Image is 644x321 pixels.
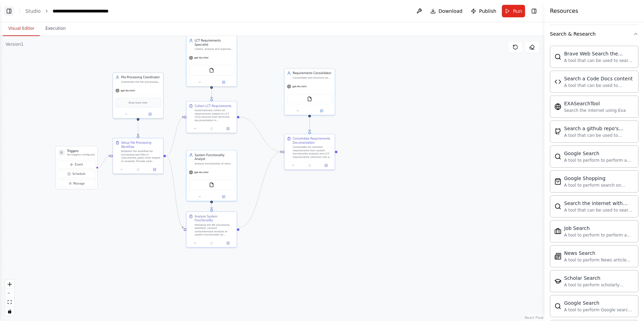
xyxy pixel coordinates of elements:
[554,128,561,135] img: Githubsearchtool
[195,153,234,161] div: System Functionality Analyst
[564,307,634,313] div: A tool to perform Google search with a search_query.
[203,241,220,246] button: No output available
[564,75,634,82] div: Search a Code Docs content
[564,225,634,232] div: Job Search
[5,280,14,316] div: React Flow controls
[129,100,148,105] span: Drop tools here
[57,161,95,168] button: Event
[195,47,234,51] div: Collect, analyze and organize all requirements related to LCT (TLS) devices from technical docume...
[195,162,234,165] div: Analyze functionality of various system components and identify relationships between requirement...
[554,253,561,260] img: Serplynewssearchtool
[564,282,634,288] div: A tool to perform scholarly literature search with a search_query.
[554,153,561,160] img: Serpapigooglesearchtool
[307,117,312,132] g: Edge from f1225b05-b91f-4867-9f6c-2718f73c4b4c to c8b19159-21ba-41db-aa91-d49f10ab483c
[564,175,634,182] div: Google Shopping
[564,108,626,113] div: Search the internet using Exa
[292,85,306,88] span: gpt-4o-mini
[97,154,110,170] g: Edge from triggers to b0db0ba4-5bc9-44b8-9798-e24ec132d4fa
[112,138,164,174] div: Setup File Processing WorkflowEstablish the workflow for processing text files in {documents_path...
[239,115,282,154] g: Edge from d536db7c-f586-419b-a04a-12771f96bc36 to c8b19159-21ba-41db-aa91-d49f10ab483c
[502,5,525,17] button: Run
[136,121,140,135] g: Edge from 8edd1a64-b395-4139-832e-53a77ab5ccda to b0db0ba4-5bc9-44b8-9798-e24ec132d4fa
[564,207,634,213] div: A tool that can be used to search the internet with a search_query. Supports different search typ...
[468,5,499,17] button: Publish
[564,182,634,188] div: A tool to perform search on Google shopping with a search_query.
[195,38,234,47] div: LCT Requirements Specialist
[210,84,214,99] g: Edge from ac740fdd-3512-447c-9fce-1ca345af3a8c to d536db7c-f586-419b-a04a-12771f96bc36
[5,298,14,307] button: fit view
[310,108,333,113] button: Open in side panel
[129,167,147,172] button: No output available
[203,126,220,131] button: No output available
[148,167,162,172] button: Open in side panel
[550,30,596,37] div: Search & Research
[67,153,95,156] p: No triggers configured
[186,212,237,248] div: Analyze System FunctionalityFollowing the file processing workflow, conduct comprehensive analysi...
[239,150,282,229] g: Edge from 7ebc9dbe-fd6c-4c5f-b2d5-fee30869bde3 to c8b19159-21ba-41db-aa91-d49f10ab483c
[121,150,161,163] div: Establish the workflow for processing text files in {documents_path} from largest to smallest. Pr...
[195,223,234,237] div: Following the file processing workflow, conduct comprehensive analysis of system functionality by...
[5,289,14,298] button: zoom out
[121,75,161,79] div: File Processing Coordinator
[25,8,41,14] a: Studio
[564,83,634,88] div: A tool that can be used to semantic search a query from a Code Docs content.
[195,109,234,122] div: Systematically collect all requirements related to LCT (TLS) devices from technical documentation...
[195,104,231,108] div: Collect LCT Requirements
[186,101,237,133] div: Collect LCT RequirementsSystematically collect all requirements related to LCT (TLS) devices from...
[564,133,634,138] div: A tool that can be used to semantic search a query from a github repo's content. This is not the ...
[186,36,237,87] div: LCT Requirements SpecialistCollect, analyze and organize all requirements related to LCT (TLS) de...
[564,50,634,57] div: Brave Web Search the internet
[564,300,634,306] div: Google Search
[284,134,335,170] div: Consolidate Requirements DocumentationConsolidate all collected requirements from system function...
[212,80,235,84] button: Open in side panel
[554,103,561,110] img: Exasearchtool
[73,181,85,186] span: Manage
[293,71,332,75] div: Requirements Consolidator
[5,280,14,289] button: zoom in
[529,6,539,16] button: Hide right sidebar
[427,5,466,17] button: Download
[57,170,95,178] button: Schedule
[75,162,83,167] span: Event
[186,150,237,201] div: System Functionality AnalystAnalyze functionality of various system components and identify relat...
[550,7,578,15] h4: Resources
[72,172,85,176] span: Schedule
[554,78,561,85] img: Codedocssearchtool
[221,241,235,246] button: Open in side panel
[112,72,164,118] div: File Processing CoordinatorCoordinate the file processing workflow by providing instructions to u...
[40,21,71,36] button: Execution
[564,158,634,163] div: A tool to perform to perform a Google search with a search_query.
[554,228,561,235] img: Serplyjobsearchtool
[564,257,634,263] div: A tool to perform News article search with a search_query.
[57,179,95,187] button: Manage
[166,115,184,158] g: Edge from b0db0ba4-5bc9-44b8-9798-e24ec132d4fa to d536db7c-f586-419b-a04a-12771f96bc36
[284,68,335,115] div: Requirements ConsolidatorConsolidate and structure all collected requirements from different spec...
[194,56,209,59] span: gpt-4o-mini
[564,150,634,157] div: Google Search
[564,200,634,207] div: Search the internet with Serper
[194,171,209,174] span: gpt-4o-mini
[554,278,561,285] img: Serplyscholarsearchtool
[4,6,14,16] button: Show left sidebar
[210,199,214,209] g: Edge from d4026773-627f-47af-ad8e-a97627ccfb3d to 7ebc9dbe-fd6c-4c5f-b2d5-fee30869bde3
[3,21,40,36] button: Visual Editor
[221,126,235,131] button: Open in side panel
[209,182,214,187] img: FileReadTool
[293,76,332,79] div: Consolidate and structure all collected requirements from different specialists, create comprehen...
[121,141,161,149] div: Setup File Processing Workflow
[6,42,24,47] div: Version 1
[550,25,638,43] button: Search & Research
[564,125,634,132] div: Search a github repo's content
[55,146,98,189] div: TriggersNo triggers configuredEventScheduleManage
[212,194,235,199] button: Open in side panel
[564,58,634,63] div: A tool that can be used to search the internet with a search_query.
[307,97,312,101] img: FileReadTool
[209,68,214,73] img: FileReadTool
[121,80,161,83] div: Coordinate the file processing workflow by providing instructions to users about file prioritizat...
[25,8,129,15] nav: breadcrumb
[138,112,162,116] button: Open in side panel
[5,307,14,316] button: toggle interactivity
[301,163,318,168] button: No output available
[564,250,634,257] div: News Search
[554,303,561,310] img: Serplywebsearchtool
